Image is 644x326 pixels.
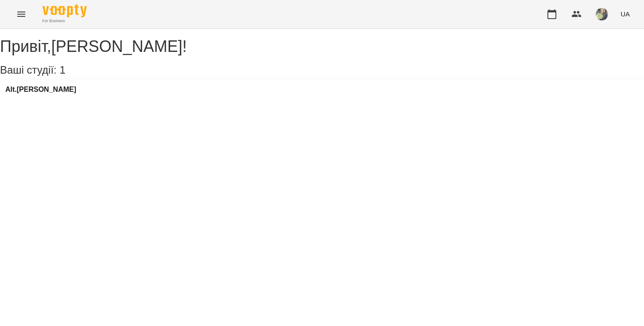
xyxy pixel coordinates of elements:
span: For Business [43,18,87,24]
span: 1 [59,64,65,76]
img: ad3b5f67e559e513342960d5b304636a.jpg [596,8,608,20]
button: UA [617,6,633,22]
span: UA [621,9,630,19]
a: Alt.[PERSON_NAME] [5,86,76,94]
button: Menu [11,4,32,25]
img: Voopty Logo [43,4,87,17]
